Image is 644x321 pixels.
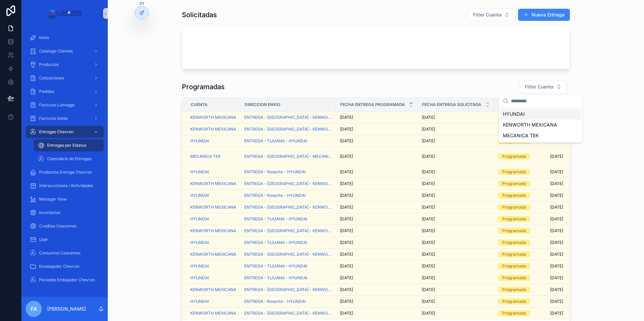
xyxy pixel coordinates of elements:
a: [DATE] [550,169,613,175]
span: Manager View [39,197,67,202]
a: ENTREGA - [GEOGRAPHIC_DATA] - MECANICA TEK [244,154,332,159]
a: KENWORTH MEXICANA [190,252,236,257]
span: [DATE] [422,311,435,316]
a: Facturas Lumaggs [26,99,104,111]
span: [DATE] [422,240,435,245]
a: [DATE] [422,216,490,222]
a: Interaccciones / Actividades [26,180,104,192]
span: [DATE] [550,228,563,234]
a: [DATE] [340,154,414,159]
a: HYUNDAI [190,216,209,222]
a: ENTREGA - TIJUANA - HYUNDAI [244,216,307,222]
span: [DATE] [340,169,353,175]
a: Entregas Chevron [26,126,104,138]
span: [DATE] [340,228,353,234]
a: ENTREGA - [GEOGRAPHIC_DATA] - KENWORTH MEXICANA [244,252,332,257]
div: Programado [502,228,526,234]
a: [DATE] [422,169,490,175]
span: [DATE] [340,275,353,281]
a: MECANICA TEK [190,154,221,159]
a: HYUNDAI [190,263,209,269]
a: Calendario de Entregas [34,153,104,165]
a: ENTREGA - TIJUANA - HYUNDAI [244,216,332,222]
a: Programado [498,251,542,257]
a: HYUNDAI [190,169,236,175]
a: [DATE] [422,205,490,210]
span: [DATE] [422,275,435,281]
a: ENTREGA - [GEOGRAPHIC_DATA] - KENWORTH MEXICANA [244,205,332,210]
a: KENWORTH MEXICANA [190,127,236,132]
a: [DATE] [550,193,613,198]
a: [DATE] [550,181,613,186]
span: KENWORTH MEXICANA [190,311,236,316]
a: Creditos Cescemex [26,220,104,232]
a: [DATE] [422,263,490,269]
a: [DATE] [550,240,613,245]
a: [DATE] [340,169,414,175]
span: Filter Cuenta [473,11,502,18]
a: ENTREGA - TIJUANA - HYUNDAI [244,263,307,269]
span: ENTREGA - [GEOGRAPHIC_DATA] - KENWORTH MEXICANA [244,181,332,186]
span: Cotizaciones [39,75,64,81]
a: ENTREGA - Rosarito - HYUNDAI [244,299,305,304]
div: Programado [502,204,526,210]
a: Programado [498,310,542,316]
p: [PERSON_NAME] [47,306,86,312]
span: [DATE] [340,287,353,292]
span: [DATE] [422,181,435,186]
a: Entregas por Estatus [34,139,104,151]
a: [DATE] [550,252,613,257]
span: [DATE] [340,240,353,245]
span: [DATE] [550,216,563,222]
span: Direccion Envio [245,102,280,107]
a: HYUNDAI [190,275,236,281]
span: Emabajador Chevron [39,264,79,269]
span: ENTREGA - [GEOGRAPHIC_DATA] - KENWORTH MEXICANA [244,228,332,234]
a: [DATE] [340,311,414,316]
a: ENTREGA - Rosarito - HYUNDAI [244,169,305,175]
a: ENTREGA - TIJUANA - HYUNDAI [244,275,307,281]
span: HYUNDAI [503,111,525,117]
span: [DATE] [340,216,353,222]
span: [DATE] [422,127,435,132]
button: Select Button [519,80,567,93]
a: [DATE] [340,138,414,144]
a: ENTREGA - [GEOGRAPHIC_DATA] - KENWORTH MEXICANA [244,287,332,292]
a: Programado [498,169,542,175]
span: HYUNDAI [190,169,209,175]
span: [DATE] [422,299,435,304]
a: Programado [498,192,542,199]
a: HYUNDAI [190,240,209,245]
span: Cuenta [191,102,207,107]
span: [DATE] [422,287,435,292]
a: [DATE] [340,228,414,234]
span: KENWORTH MEXICANA [503,121,557,128]
button: Select Button [467,8,515,21]
span: [DATE] [340,154,353,159]
span: [DATE] [422,169,435,175]
a: Pedidos [26,85,104,98]
a: [DATE] [340,263,414,269]
a: KENWORTH MEXICANA [190,228,236,234]
span: MECANICA TEK [503,132,539,139]
div: scrollable content [22,27,108,295]
div: Programado [502,216,526,222]
a: Inicio [26,32,104,44]
span: [DATE] [422,154,435,159]
span: Entregas Chevron [39,129,73,135]
span: [DATE] [340,138,353,144]
a: Programado [498,275,542,281]
a: [DATE] [340,275,414,281]
span: Entregas por Estatus [47,143,86,148]
a: ENTREGA - [GEOGRAPHIC_DATA] - KENWORTH MEXICANA [244,311,332,316]
span: [DATE] [550,181,563,186]
span: ENTREGA - [GEOGRAPHIC_DATA] - KENWORTH MEXICANA [244,127,332,132]
span: Creditos Cescemex [39,223,77,229]
a: [DATE] [550,154,613,159]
